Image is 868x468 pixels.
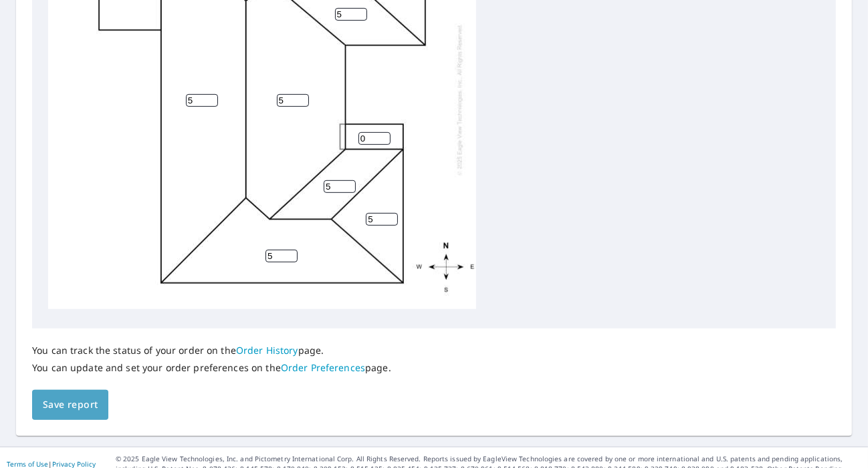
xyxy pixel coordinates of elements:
[32,390,108,420] button: Save report
[281,361,365,374] a: Order Preferences
[7,460,96,468] p: |
[236,344,298,357] a: Order History
[32,344,391,357] p: You can track the status of your order on the page.
[32,362,391,374] p: You can update and set your order preferences on the page.
[43,397,98,413] span: Save report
